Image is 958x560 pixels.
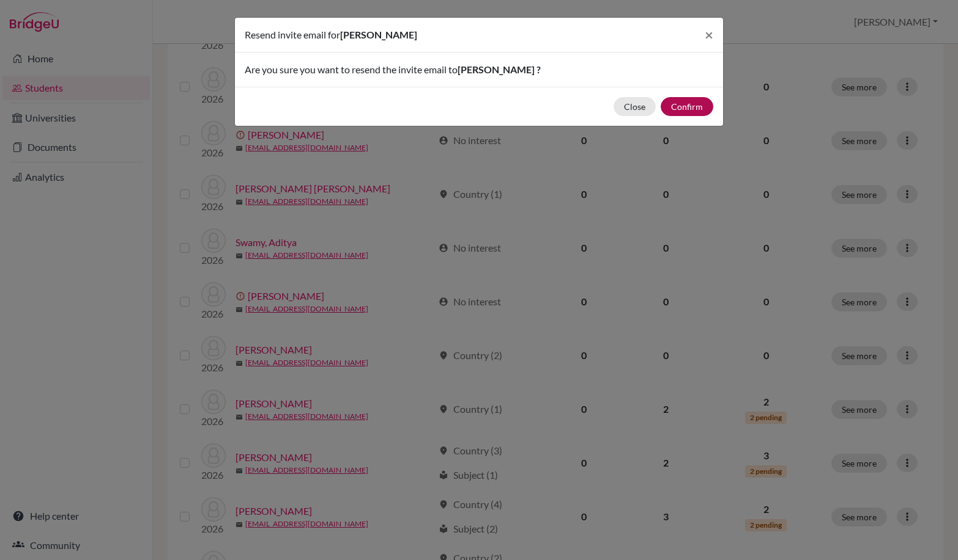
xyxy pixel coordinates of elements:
[245,62,713,77] p: Are you sure you want to resend the invite email to
[340,29,417,40] span: [PERSON_NAME]
[705,26,713,43] span: ×
[695,18,723,52] button: Close
[661,97,713,116] button: Confirm
[245,29,340,40] span: Resend invite email for
[458,64,541,75] span: [PERSON_NAME] ?
[614,97,656,116] button: Close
